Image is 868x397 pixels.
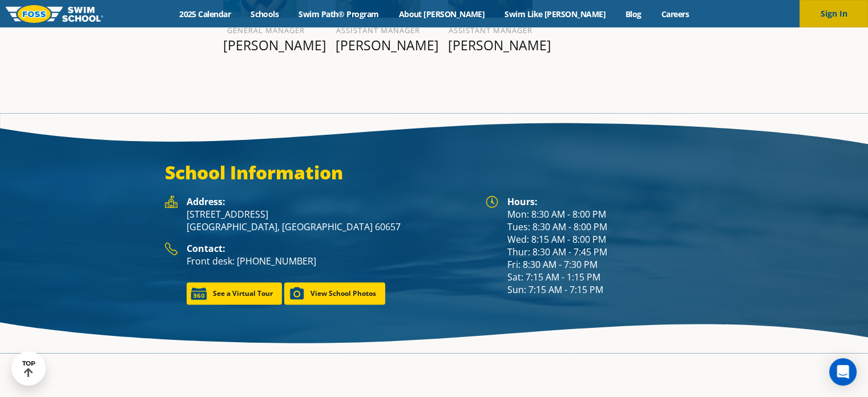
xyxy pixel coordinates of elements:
[165,242,177,255] img: Foss Location Contact
[284,282,385,304] a: View School Photos
[389,9,495,19] a: About [PERSON_NAME]
[165,195,177,208] img: Foss Location Address
[336,37,421,53] p: [PERSON_NAME]
[507,195,538,208] strong: Hours:
[289,9,389,19] a: Swim Path® Program
[223,23,308,37] h6: General Manager
[615,9,651,19] a: Blog
[223,37,308,53] p: [PERSON_NAME]
[507,195,704,296] div: Mon: 8:30 AM - 8:00 PM Tues: 8:30 AM - 8:00 PM Wed: 8:15 AM - 8:00 PM Thur: 8:30 AM - 7:45 PM Fri...
[486,195,498,208] img: Foss Location Hours
[169,9,241,19] a: 2025 Calendar
[448,37,533,53] p: [PERSON_NAME]
[187,195,225,208] strong: Address:
[22,360,35,378] div: TOP
[187,242,225,255] strong: Contact:
[241,9,289,19] a: Schools
[651,9,699,19] a: Careers
[187,255,474,267] p: Front desk: [PHONE_NUMBER]
[336,23,421,37] h6: Assistant Manager
[448,23,533,37] h6: Assistant Manager
[829,358,857,386] div: Open Intercom Messenger
[495,9,616,19] a: Swim Like [PERSON_NAME]
[187,282,282,304] a: See a Virtual Tour
[6,5,103,23] img: FOSS Swim School Logo
[165,161,704,184] h3: School Information
[187,208,474,233] p: [STREET_ADDRESS] [GEOGRAPHIC_DATA], [GEOGRAPHIC_DATA] 60657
